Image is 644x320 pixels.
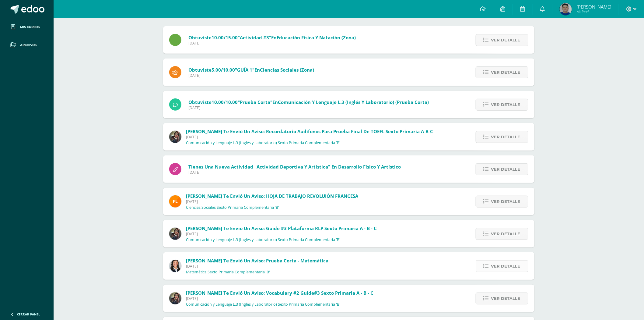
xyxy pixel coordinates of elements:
[186,270,270,275] p: Matemática Sexto Primaria Complementaria 'B'
[491,67,520,78] span: Ver detalle
[5,36,49,54] a: Archivos
[186,193,358,199] span: [PERSON_NAME] te envió un aviso: HOJA DE TRABAJO REVOLUIÓN FRANCESA
[188,67,314,73] span: Obtuviste en
[491,164,520,175] span: Ver detalle
[17,312,40,316] span: Cerrar panel
[491,99,520,110] span: Ver detalle
[169,131,181,143] img: f727c7009b8e908c37d274233f9e6ae1.png
[277,34,356,41] span: Educación Física y Natación (Zona)
[188,164,401,170] span: Tienes una nueva actividad "Actividad Deportiva y Artística" En Desarrollo Físico y Artístico
[576,9,611,14] span: Mi Perfil
[186,264,328,269] span: [DATE]
[188,73,314,78] span: [DATE]
[186,302,340,307] p: Comunicación y Lenguaje L.3 (Inglés y Laboratorio) Sexto Primaria Complementaria 'B'
[169,260,181,272] img: b15e54589cdbd448c33dd63f135c9987.png
[169,292,181,304] img: f727c7009b8e908c37d274233f9e6ae1.png
[212,34,238,41] span: 10.00/15.00
[186,296,373,301] span: [DATE]
[186,140,340,145] p: Comunicación y Lenguaje L.3 (Inglés y Laboratorio) Sexto Primaria Complementaria 'B'
[188,105,429,110] span: [DATE]
[560,3,572,15] img: 57a48d8702f892de463ac40911e205c9.png
[186,134,433,140] span: [DATE]
[20,25,40,30] span: Mis cursos
[169,228,181,240] img: f727c7009b8e908c37d274233f9e6ae1.png
[186,237,340,242] p: Comunicación y Lenguaje L.3 (Inglés y Laboratorio) Sexto Primaria Complementaria 'B'
[491,293,520,304] span: Ver detalle
[186,231,377,236] span: [DATE]
[491,196,520,207] span: Ver detalle
[238,34,271,41] span: "Actividad #3"
[212,67,235,73] span: 5.00/10.00
[491,228,520,240] span: Ver detalle
[491,34,520,46] span: Ver detalle
[188,99,429,105] span: Obtuviste en
[491,131,520,143] span: Ver detalle
[186,128,433,134] span: [PERSON_NAME] te envió un aviso: Recordatorio audífonos para prueba Final de TOEFL sexto Primaria...
[238,99,272,105] span: "Prueba Corta"
[278,99,429,105] span: Comunicación y Lenguaje L.3 (Inglés y Laboratorio) (Prueba Corta)
[576,4,611,10] span: [PERSON_NAME]
[235,67,254,73] span: "GUÍA 1"
[186,290,373,296] span: [PERSON_NAME] te envió un aviso: Vocabulary #2 guide#3 Sexto Primaria A - B - C
[212,99,238,105] span: 10.00/10.00
[186,258,328,264] span: [PERSON_NAME] te envió un aviso: Prueba corta - Matemática
[169,195,181,208] img: 00e92e5268842a5da8ad8efe5964f981.png
[491,261,520,272] span: Ver detalle
[20,43,37,48] span: Archivos
[188,170,401,175] span: [DATE]
[186,205,279,210] p: Ciencias Sociales Sexto Primaria Complementaria 'B'
[188,34,356,41] span: Obtuviste en
[186,225,377,231] span: [PERSON_NAME] te envió un aviso: Guide #3 Plataforma RLP Sexto Primaria A - B - C
[186,199,358,204] span: [DATE]
[260,67,314,73] span: Ciencias Sociales (Zona)
[5,18,49,36] a: Mis cursos
[188,41,356,46] span: [DATE]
